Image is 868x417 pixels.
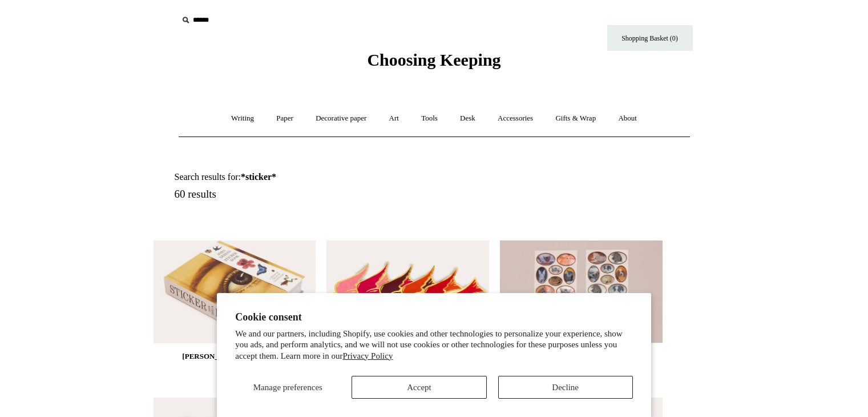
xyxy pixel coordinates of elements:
div: [PERSON_NAME] Sticker Book [156,350,313,363]
a: About [608,103,647,134]
a: [PERSON_NAME] Sticker Book £28.00 [154,350,316,396]
a: Tools [411,103,448,134]
a: Choosing Keeping [367,59,500,67]
a: Accessories [487,103,543,134]
span: Manage preferences [253,383,322,392]
a: Shopping Basket (0) [607,25,693,51]
a: Cat and Dog Jelly Seal Stickers Cat and Dog Jelly Seal Stickers [500,240,662,343]
a: Gifts & Wrap [545,103,606,134]
img: Small Birds "With Love" Decorative Stickers [326,240,488,343]
button: Accept [352,376,486,399]
p: We and our partners, including Shopify, use cookies and other technologies to personalize your ex... [235,328,633,362]
button: Manage preferences [235,376,340,399]
a: Art [379,103,409,134]
h1: Search results for: [175,171,447,182]
button: Decline [498,376,633,399]
img: Cat and Dog Jelly Seal Stickers [500,240,662,343]
a: Privacy Policy [343,351,393,360]
h5: 60 results [175,188,447,201]
a: Writing [221,103,264,134]
span: Choosing Keeping [367,50,500,69]
img: John Derian Sticker Book [154,240,316,343]
a: Paper [266,103,304,134]
a: John Derian Sticker Book John Derian Sticker Book [154,240,316,343]
h2: Cookie consent [235,311,633,323]
a: Small Birds "With Love" Decorative Stickers Small Birds "With Love" Decorative Stickers [326,240,488,343]
a: Desk [450,103,486,134]
a: Decorative paper [305,103,377,134]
